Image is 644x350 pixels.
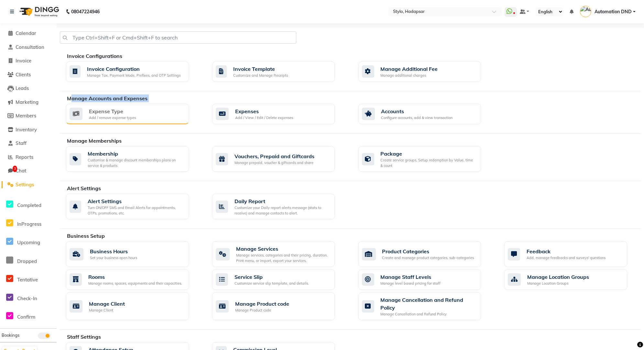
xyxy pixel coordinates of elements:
[17,258,37,264] span: Dropped
[212,194,349,219] a: Daily ReportCustomize your Daily report alerts message (stats to receive) and manage contacts to ...
[235,197,330,205] div: Daily Report
[235,273,309,281] div: Service Slip
[2,99,55,106] a: Marketing
[381,273,441,281] div: Manage Staff Levels
[2,71,55,79] a: Clients
[2,85,55,92] a: Leads
[17,202,41,208] span: Completed
[66,269,202,290] a: RoomsManage rooms, spaces, equipments and their capacities.
[17,314,35,320] span: Confirm
[381,73,438,78] div: Manage additional charges
[89,115,136,121] div: Add / remove expense types
[66,146,202,172] a: MembershipCustomise & manage discount memberships plans on service & products
[2,44,55,51] a: Consultation
[381,281,441,286] div: Manage level based pricing for staff
[212,241,349,267] a: Manage ServicesManage services, categories and their pricing, duration. Print menu, or import, ex...
[527,281,589,286] div: Manage Location Groups
[16,71,31,78] span: Clients
[90,247,137,255] div: Business Hours
[88,150,184,158] div: Membership
[381,296,476,312] div: Manage Cancellation and Refund Policy
[381,158,476,168] div: Create service groups, Setup redemption by Value, time & count
[2,57,55,65] a: Invoice
[16,3,61,21] img: logo
[66,61,202,82] a: Invoice ConfigurationManage Tax, Payment Mode, Prefixes, and OTP Settings
[235,160,314,166] div: Manage prepaid, voucher & giftcards and share
[16,168,26,174] span: Chat
[235,107,293,115] div: Expenses
[88,158,184,168] div: Customise & manage discount memberships plans on service & products
[358,61,495,82] a: Manage Additional FeeManage additional charges
[381,107,453,115] div: Accounts
[504,269,641,290] a: Manage Location GroupsManage Location Groups
[235,281,309,286] div: Customize service slip template, and details.
[17,239,40,246] span: Upcoming
[358,241,495,267] a: Product CategoriesCreate and manage product categories, sub-categories
[2,181,55,189] a: Settings
[16,181,34,188] span: Settings
[580,6,591,17] img: Automation DND
[89,300,125,308] div: Manage Client
[2,126,55,134] a: Inventory
[89,107,136,115] div: Expense Type
[235,308,289,313] div: Manage Product code
[504,241,641,267] a: FeedbackAdd, manage feedbacks and surveys' questions
[358,146,495,172] a: PackageCreate service groups, Setup redemption by Value, time & count
[527,255,606,261] div: Add, manage feedbacks and surveys' questions
[382,247,474,255] div: Product Categories
[235,152,314,160] div: Vouchers, Prepaid and Giftcards
[236,245,330,253] div: Manage Services
[233,65,288,73] div: Invoice Template
[88,205,184,216] div: Turn ON/OFF SMS and Email Alerts for appointments, OTPs, promotions, etc.
[88,281,182,286] div: Manage rooms, spaces, equipments and their capacities.
[381,115,453,121] div: Configure accounts, add & view transaction
[16,126,37,133] span: Inventory
[2,167,55,175] a: 3Chat
[235,300,289,308] div: Manage Product code
[212,292,349,321] a: Manage Product codeManage Product code
[358,104,495,125] a: AccountsConfigure accounts, add & view transaction
[66,104,202,125] a: Expense TypeAdd / remove expense types
[2,333,19,338] span: Bookings
[212,104,349,125] a: ExpensesAdd / View / Edit / Delete expenses
[2,112,55,120] a: Members
[16,44,44,50] span: Consultation
[16,30,36,36] span: Calendar
[66,241,202,267] a: Business HoursSet your business open hours
[527,273,589,281] div: Manage Location Groups
[17,221,41,227] span: InProgress
[60,31,296,44] input: Type Ctrl+Shift+F or Cmd+Shift+F to search
[88,197,184,205] div: Alert Settings
[16,58,31,64] span: Invoice
[2,154,55,161] a: Reports
[71,3,100,21] b: 08047224946
[16,154,33,160] span: Reports
[66,194,202,219] a: Alert SettingsTurn ON/OFF SMS and Email Alerts for appointments, OTPs, promotions, etc.
[236,253,330,263] div: Manage services, categories and their pricing, duration. Print menu, or import, export your servi...
[382,255,474,261] div: Create and manage product categories, sub-categories
[212,269,349,290] a: Service SlipCustomize service slip template, and details.
[233,73,288,78] div: Customize and Manage Receipts
[13,166,17,172] span: 3
[16,85,29,91] span: Leads
[358,292,495,321] a: Manage Cancellation and Refund PolicyManage Cancellation and Refund Policy
[2,30,55,37] a: Calendar
[87,65,180,73] div: Invoice Configuration
[358,269,495,290] a: Manage Staff LevelsManage level based pricing for staff
[87,73,180,78] div: Manage Tax, Payment Mode, Prefixes, and OTP Settings
[235,115,293,121] div: Add / View / Edit / Delete expenses
[212,61,349,82] a: Invoice TemplateCustomize and Manage Receipts
[66,292,202,321] a: Manage ClientManage Client
[90,255,137,261] div: Set your business open hours
[527,247,606,255] div: Feedback
[381,312,476,317] div: Manage Cancellation and Refund Policy
[17,295,37,301] span: Check-In
[595,8,632,15] span: Automation DND
[16,140,27,146] span: Staff
[381,65,438,73] div: Manage Additional Fee
[88,273,182,281] div: Rooms
[17,277,38,283] span: Tentative
[235,205,330,216] div: Customize your Daily report alerts message (stats to receive) and manage contacts to alert.
[89,308,125,313] div: Manage Client
[212,146,349,172] a: Vouchers, Prepaid and GiftcardsManage prepaid, voucher & giftcards and share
